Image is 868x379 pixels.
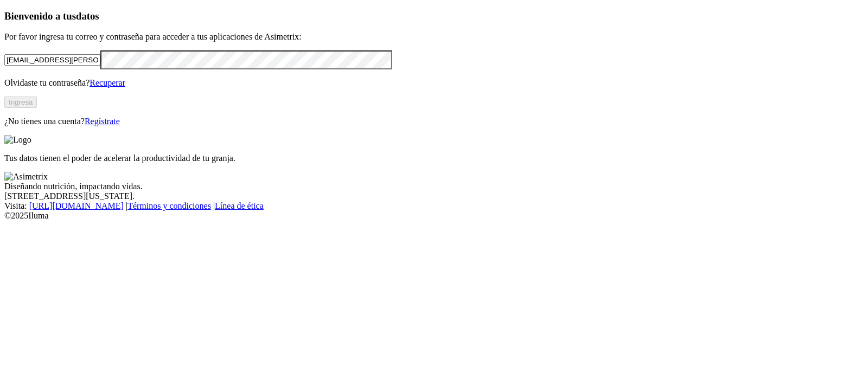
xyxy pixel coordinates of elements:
h3: Bienvenido a tus [4,10,864,22]
img: Logo [4,135,31,145]
p: Olvidaste tu contraseña? [4,78,864,88]
div: Visita : | | [4,201,864,211]
input: Tu correo [4,54,100,66]
p: Tus datos tienen el poder de acelerar la productividad de tu granja. [4,153,864,163]
a: [URL][DOMAIN_NAME] [29,201,124,210]
a: Regístrate [85,117,120,126]
button: Ingresa [4,97,37,108]
div: Diseñando nutrición, impactando vidas. [4,182,864,191]
img: Asimetrix [4,172,48,182]
a: Términos y condiciones [127,201,211,210]
a: Línea de ética [215,201,264,210]
p: Por favor ingresa tu correo y contraseña para acceder a tus aplicaciones de Asimetrix: [4,32,864,42]
div: © 2025 Iluma [4,211,864,221]
p: ¿No tienes una cuenta? [4,117,864,126]
div: [STREET_ADDRESS][US_STATE]. [4,191,864,201]
span: datos [76,10,99,22]
a: Recuperar [90,78,125,87]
